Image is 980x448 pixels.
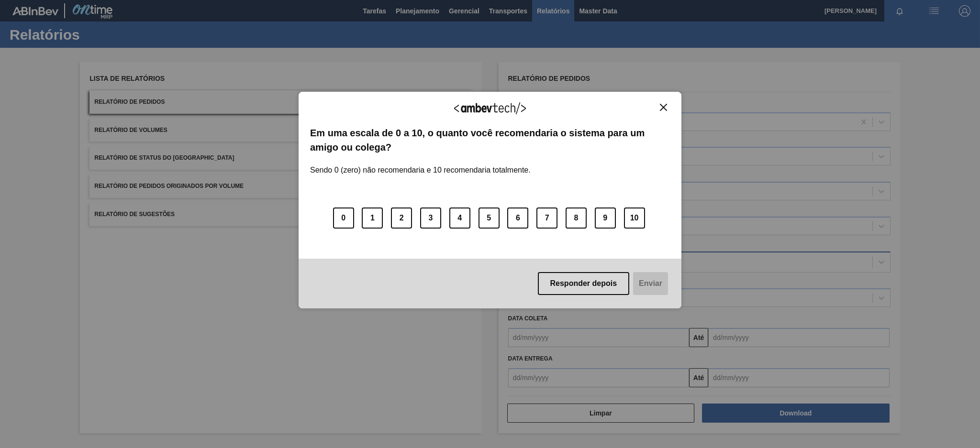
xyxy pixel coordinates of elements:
button: 3 [420,208,441,229]
button: 10 [624,208,645,229]
button: 7 [536,208,557,229]
button: 8 [566,208,587,229]
img: Logo Ambevtech [454,102,526,114]
button: 5 [479,208,500,229]
button: 4 [449,208,470,229]
button: 9 [595,208,616,229]
button: 2 [391,208,412,229]
label: Em uma escala de 0 a 10, o quanto você recomendaria o sistema para um amigo ou colega? [310,126,670,155]
button: 0 [333,208,354,229]
img: Close [660,104,667,111]
button: 6 [507,208,528,229]
button: Close [657,103,670,111]
label: Sendo 0 (zero) não recomendaria e 10 recomendaria totalmente. [310,154,531,175]
button: Responder depois [538,272,630,295]
button: 1 [362,208,383,229]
